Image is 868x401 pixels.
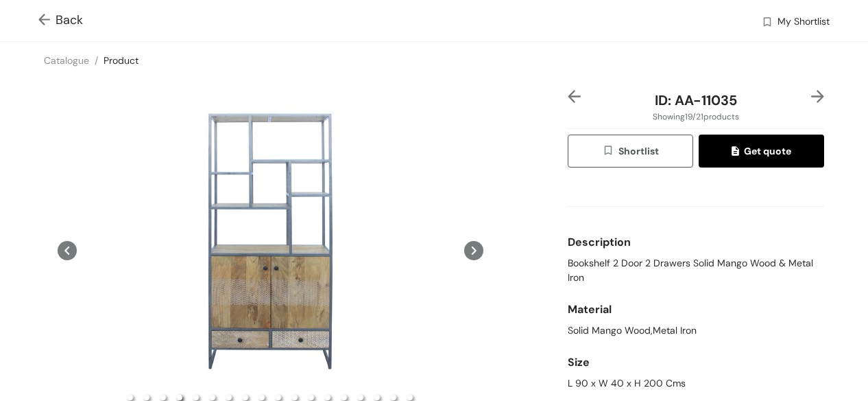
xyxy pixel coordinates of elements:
li: slide item 16 [374,395,380,400]
span: My Shortlist [777,14,830,31]
li: slide item 5 [193,395,199,400]
li: slide item 14 [341,395,347,400]
a: Product [104,54,138,67]
div: Description [568,229,824,256]
li: slide item 7 [226,395,232,400]
li: slide item 15 [358,395,363,400]
span: / [95,54,98,67]
span: Back [38,11,83,30]
span: ID: AA-11035 [655,91,737,109]
li: slide item 1 [128,395,133,400]
li: slide item 10 [276,395,281,400]
li: slide item 3 [160,395,166,400]
div: Size [568,349,824,376]
div: Material [568,296,824,323]
li: slide item 13 [325,395,330,400]
div: L 90 x W 40 x H 200 Cms [568,376,824,391]
button: quoteGet quote [699,135,824,168]
img: Go back [38,14,56,28]
a: Catalogue [44,54,89,67]
li: slide item 11 [292,395,298,400]
li: slide item 18 [407,395,413,400]
li: slide item 6 [210,395,215,400]
img: wishlist [602,144,618,159]
img: wishlist [761,16,773,30]
img: right [811,90,824,103]
span: Showing 19 / 21 products [653,111,739,123]
img: left [568,90,581,103]
span: Bookshelf 2 Door 2 Drawers Solid Mango Wood & Metal Iron [568,256,824,285]
img: quote [732,146,743,159]
span: Get quote [732,144,791,159]
li: slide item 2 [144,395,149,400]
li: slide item 8 [243,395,248,400]
li: slide item 17 [391,395,396,400]
li: slide item 9 [259,395,265,400]
span: Shortlist [602,144,659,159]
div: Solid Mango Wood,Metal Iron [568,323,824,338]
li: slide item 4 [177,395,182,400]
button: wishlistShortlist [568,135,693,168]
li: slide item 12 [309,395,314,400]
